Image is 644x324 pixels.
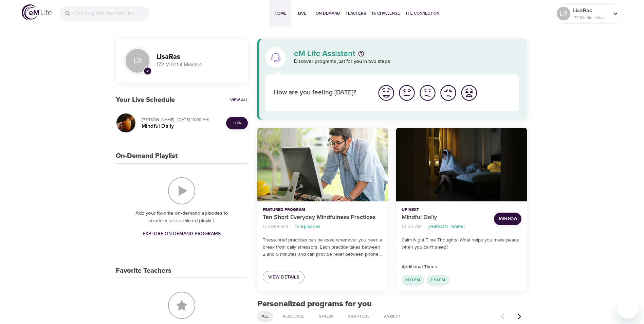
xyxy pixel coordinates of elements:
h3: On-Demand Playlist [116,152,178,160]
button: I'm feeling great [376,83,397,103]
p: [PERSON_NAME] · [DATE] 10:00 AM [142,116,221,123]
div: 1:00 PM [402,275,424,286]
p: [PERSON_NAME] [428,223,464,230]
div: Resilience [278,311,309,322]
p: Mindful Daily [402,213,489,222]
img: eM Life Assistant [270,52,281,63]
span: 1:30 PM [427,277,449,283]
span: 1:00 PM [402,277,424,283]
div: LR [557,7,570,20]
iframe: Button to launch messaging window [617,297,639,319]
span: All [258,313,273,319]
p: LisaRas [573,6,609,15]
h2: Personalized programs for you [257,299,527,309]
li: · [424,222,426,231]
img: worst [460,84,478,102]
p: Up Next [402,207,489,213]
div: 1:30 PM [427,275,449,286]
p: 172 Mindful Minutes [573,15,609,21]
button: Join [226,117,248,129]
button: I'm feeling good [397,83,417,103]
a: View Details [263,271,305,284]
span: Join [233,120,241,127]
span: Home [272,10,289,17]
div: LR [124,47,151,74]
p: On-Demand [263,223,288,230]
button: Mindful Daily [396,128,527,201]
img: good [398,84,416,102]
h5: Mindful Daily [142,123,221,130]
h3: Favorite Teachers [116,267,171,275]
a: View All [230,97,248,103]
div: Stress [314,311,338,322]
div: Gratitude [343,311,374,322]
span: Join Now [498,215,517,222]
img: bad [439,84,458,102]
h3: Your Live Schedule [116,96,175,104]
img: logo [22,4,52,20]
button: I'm feeling ok [417,83,438,103]
p: Featured Program [263,207,383,213]
nav: breadcrumb [263,222,383,231]
input: Find programs, teachers, etc... [74,6,149,21]
a: Explore On-Demand Programs [140,228,223,240]
img: ok [418,84,437,102]
span: Live [294,10,310,17]
p: Add your favorite on-demand episodes to create a personalized playlist. [129,210,234,225]
button: Next items [512,309,527,324]
p: How are you feeling [DATE]? [274,88,368,98]
span: Anxiety [380,313,405,319]
img: Favorite Teachers [168,292,195,319]
p: eM Life Assistant [294,50,355,58]
nav: breadcrumb [402,222,489,231]
span: On-Demand [316,10,340,17]
div: Anxiety [380,311,405,322]
button: Join Now [494,213,521,225]
p: 10:00 AM [402,223,422,230]
span: Stress [315,313,337,319]
div: All [257,311,273,322]
span: 1% Challenge [371,10,400,17]
span: Resilience [279,313,309,319]
button: I'm feeling worst [459,83,479,103]
span: Gratitude [344,313,374,319]
img: great [377,84,395,102]
li: · [291,222,292,231]
img: On-Demand Playlist [168,177,195,204]
p: Additional Times [402,264,521,271]
span: The Connection [405,10,439,17]
p: Calm Night Time Thoughts: What helps you make peace when you can't sleep? [402,237,521,251]
span: Teachers [346,10,366,17]
button: I'm feeling bad [438,83,459,103]
p: Ten Short Everyday Mindfulness Practices [263,213,383,222]
button: Ten Short Everyday Mindfulness Practices [257,128,388,201]
p: These brief practices can be used whenever you need a break from daily stressors. Each practice t... [263,237,383,258]
span: Explore On-Demand Programs [143,230,221,238]
p: Discover programs just for you in two steps [294,58,519,66]
h3: LisaRas [157,53,240,61]
span: View Details [268,273,299,282]
p: 172 Mindful Minutes [157,61,240,69]
p: 10 Episodes [295,223,320,230]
